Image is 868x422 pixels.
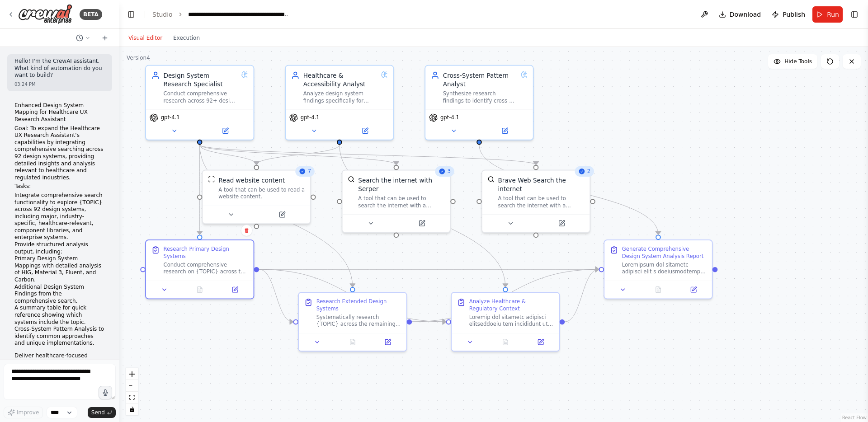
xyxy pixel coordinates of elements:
button: Switch to previous chat [72,33,94,43]
div: Analyze Healthcare & Regulatory Context [469,298,554,312]
button: Execution [168,33,205,43]
button: zoom out [126,380,138,392]
button: Open in side panel [373,337,403,347]
div: BETA [80,9,102,20]
span: 3 [448,168,451,175]
button: Delete node [241,225,252,236]
button: Download [715,6,765,23]
li: Primary Design System Mappings with detailed analysis of HIG, Material 3, Fluent, and Carbon. [14,255,105,283]
div: Healthcare & Accessibility Analyst [303,71,377,89]
span: Publish [783,10,805,19]
button: Open in side panel [220,285,250,295]
li: Additional Design System Findings from the comprehensive search. [14,284,105,305]
p: Enhanced Design System Mapping for Healthcare UX Research Assistant [14,102,105,123]
button: toggle interactivity [126,403,138,415]
div: React Flow controls [126,368,138,415]
span: 7 [308,168,311,175]
button: Publish [768,6,809,23]
button: Improve [4,407,43,418]
div: A tool that can be used to read a website content. [218,186,305,200]
li: A summary table for quick reference showing which systems include the topic. [14,305,105,326]
span: gpt-4.1 [301,114,320,121]
div: Research Primary Design SystemsConduct comprehensive research on {TOPIC} across the four primary ... [145,239,254,299]
button: No output available [181,285,218,295]
div: Loremip dol sitametc adipisci elitseddoeiu tem incididunt utl etdolorem aliquaen adminimvenia. Qu... [469,314,554,328]
g: Edge from 656febc8-6f24-44c0-80df-8d86617b2c44 to 1580d61e-3215-4725-a3ad-b7c54f7cc2b5 [195,145,540,164]
p: Hello! I'm the CrewAI assistant. What kind of automation do you want to build? [14,58,105,79]
div: Systematically research {TOPIC} across the remaining 88+ design systems, organized by categories:... [316,314,401,328]
li: Integrate comprehensive search functionality to explore {TOPIC} across 92 design systems, includi... [14,192,105,241]
button: Show right sidebar [848,8,861,21]
a: React Flow attribution [842,415,867,420]
button: zoom in [126,368,138,380]
li: Provide structured analysis output, including: [14,241,105,347]
g: Edge from 656febc8-6f24-44c0-80df-8d86617b2c44 to df8197cc-a8c4-4a5b-b58e-3eef112d2905 [195,145,357,287]
button: Open in side panel [480,126,529,136]
span: gpt-4.1 [440,114,459,121]
div: Cross-System Pattern AnalystSynthesize research findings to identify cross-system patterns, commo... [425,65,533,141]
div: Healthcare & Accessibility AnalystAnalyze design system findings specifically for healthcare and ... [285,65,394,141]
button: Hide Tools [768,54,817,69]
button: Open in side panel [537,218,586,229]
button: Open in side panel [679,285,708,295]
button: Open in side panel [397,218,446,229]
span: Download [730,10,761,19]
li: Cross-System Pattern Analysis to identify common approaches and unique implementations. [14,326,105,347]
button: Visual Editor [123,33,168,43]
button: No output available [640,285,677,295]
button: No output available [334,337,371,347]
div: Synthesize research findings to identify cross-system patterns, common approaches, unique impleme... [443,90,517,104]
div: Research Primary Design Systems [164,246,248,260]
div: Cross-System Pattern Analyst [443,71,517,89]
p: Goal: To expand the Healthcare UX Research Assistant's capabilities by integrating comprehensive ... [14,125,105,182]
button: No output available [487,337,524,347]
button: fit view [126,392,138,403]
div: Analyze design system findings specifically for healthcare and regulated industry contexts. Evalu... [303,90,377,104]
button: Open in side panel [526,337,556,347]
g: Edge from 2140cd18-0eed-4848-a5b0-67fcab0381d7 to e5cf4df8-077d-46df-9292-6ae434e19b61 [259,265,599,274]
button: Open in side panel [257,209,307,220]
div: Search the internet with Serper [358,176,444,193]
div: Loremipsum dol sitametc adipisci elit s doeiusmodtemp, incididunt utlabore etdolo mag {ALIQU}. En... [622,261,707,275]
div: Conduct comprehensive research on {TOPIC} across the four primary design systems: Apple's Human I... [164,261,248,275]
nav: breadcrumb [152,10,290,19]
button: Hide left sidebar [125,8,137,21]
p: Tasks: [14,183,105,190]
div: Analyze Healthcare & Regulatory ContextLoremip dol sitametc adipisci elitseddoeiu tem incididunt ... [451,292,560,352]
g: Edge from 656febc8-6f24-44c0-80df-8d86617b2c44 to 2140cd18-0eed-4848-a5b0-67fcab0381d7 [195,145,204,234]
img: ScrapeWebsiteTool [208,176,215,183]
span: Send [91,409,105,416]
div: A tool that can be used to search the internet with a search_query. Supports different search typ... [358,195,444,209]
div: 3SerperDevToolSearch the internet with SerperA tool that can be used to search the internet with ... [342,169,451,233]
g: Edge from 50606b77-20c1-443b-82f5-e7a6adb5d66f to 9ebb6538-02c4-4dea-842a-d1404c936189 [335,145,509,287]
g: Edge from 50606b77-20c1-443b-82f5-e7a6adb5d66f to bd494ed7-0909-4f2c-8aab-e36dd68dd834 [252,145,344,164]
span: Run [827,10,839,19]
button: Run [812,6,843,23]
g: Edge from 656febc8-6f24-44c0-80df-8d86617b2c44 to bd494ed7-0909-4f2c-8aab-e36dd68dd834 [195,145,261,164]
div: Research Extended Design SystemsSystematically research {TOPIC} across the remaining 88+ design s... [298,292,407,352]
div: Conduct comprehensive research across 92+ design systems to identify {TOPIC} patterns, with deep ... [164,90,238,104]
div: A tool that can be used to search the internet with a search_query. [498,195,584,209]
span: Improve [17,409,39,416]
button: Start a new chat [98,33,112,43]
div: Read website content [218,176,285,184]
div: Version 4 [127,54,150,61]
span: 2 [587,168,590,175]
div: 2BraveSearchToolBrave Web Search the internetA tool that can be used to search the internet with ... [481,169,590,233]
g: Edge from f0c7c439-df76-4062-bb1e-f3d3fff079e6 to e5cf4df8-077d-46df-9292-6ae434e19b61 [475,145,662,234]
div: Generate Comprehensive Design System Analysis ReportLoremipsum dol sitametc adipisci elit s doeiu... [604,239,712,299]
button: Click to speak your automation idea [99,386,112,399]
button: Send [88,407,116,418]
span: gpt-4.1 [161,114,180,121]
div: 03:24 PM [14,81,105,88]
button: Open in side panel [340,126,390,136]
span: Hide Tools [784,58,812,65]
div: Generate Comprehensive Design System Analysis Report [622,246,707,260]
div: Research Extended Design Systems [316,298,401,312]
img: SerperDevTool [348,176,354,183]
img: BraveSearchTool [487,176,494,183]
div: Brave Web Search the internet [498,176,584,193]
div: Design System Research Specialist [164,71,238,89]
div: 7ScrapeWebsiteToolRead website contentA tool that can be used to read a website content. [202,169,311,224]
img: Logo [18,4,72,24]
